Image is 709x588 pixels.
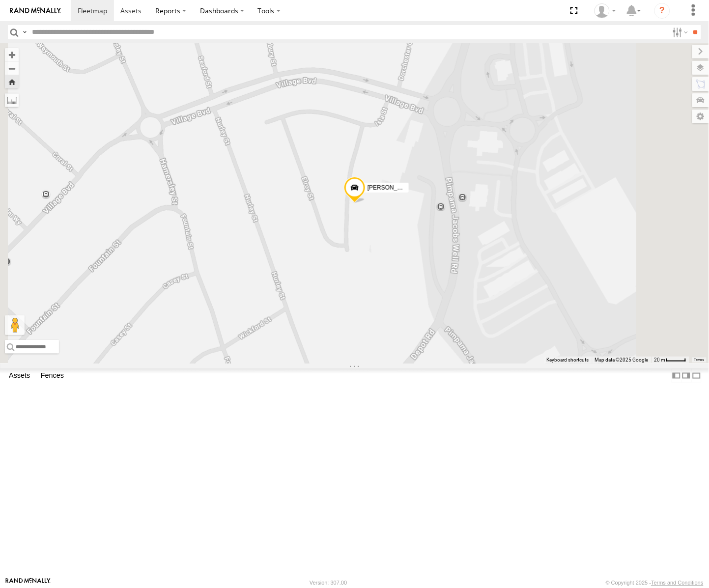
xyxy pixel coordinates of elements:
img: rand-logo.svg [10,7,61,14]
label: Hide Summary Table [692,368,702,383]
div: © Copyright 2025 - [606,580,704,586]
div: Version: 307.00 [310,580,347,586]
label: Search Query [21,25,28,39]
button: Drag Pegman onto the map to open Street View [5,315,25,335]
a: Terms and Conditions [652,580,704,586]
span: [PERSON_NAME] - Yellow [367,184,437,191]
button: Map scale: 20 m per 38 pixels [652,357,689,364]
button: Zoom out [5,61,19,75]
span: 20 m [654,357,666,363]
i: ? [654,3,670,19]
label: Fences [36,369,69,383]
label: Search Filter Options [669,25,690,39]
a: Visit our Website [5,578,51,588]
label: Measure [5,93,19,107]
button: Zoom Home [5,75,19,88]
label: Map Settings [692,110,709,123]
button: Zoom in [5,48,19,61]
span: Map data ©2025 Google [595,357,649,363]
label: Dock Summary Table to the Right [681,368,691,383]
label: Assets [4,369,35,383]
div: James Oakden [591,3,620,18]
label: Dock Summary Table to the Left [672,368,681,383]
button: Keyboard shortcuts [547,357,589,364]
a: Terms (opens in new tab) [694,358,705,362]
